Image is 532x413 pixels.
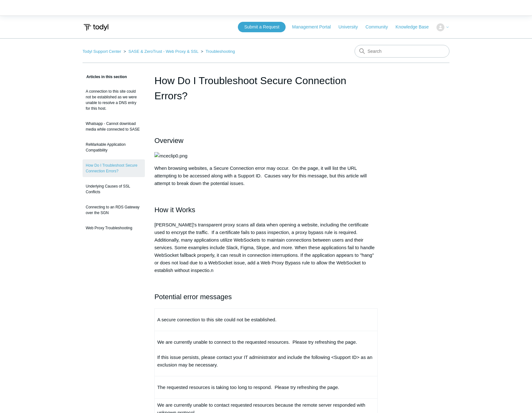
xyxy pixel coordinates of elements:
[122,49,200,54] li: SASE & ZeroTrust - Web Proxy & SSL
[206,49,235,54] a: Troubleshooting
[83,222,145,234] a: Web Proxy Troubleshooting
[338,24,364,30] a: University
[154,204,378,215] h2: How it Works
[128,49,198,54] a: SASE & ZeroTrust - Web Proxy & SSL
[157,384,375,391] p: The requested resources is taking too long to respond. Please try refreshing the page.
[154,221,378,274] p: [PERSON_NAME]'s transparent proxy scans all data when opening a website, including the certificat...
[83,49,122,54] li: Todyl Support Center
[83,75,127,79] span: Articles in this section
[154,135,378,146] h2: Overview
[83,118,145,135] a: Whatsapp - Cannot download media while connected to SASE
[355,45,449,58] input: Search
[396,24,435,30] a: Knowledge Base
[83,201,145,219] a: Connecting to an RDS Gateway over the SGN
[83,85,145,114] a: A connection to this site could not be established as we were unable to resolve a DNS entry for t...
[154,164,378,187] p: When browsing websites, a Secure Connection error may occur. On the page, it will list the URL at...
[238,22,286,32] a: Submit a Request
[83,49,121,54] a: Todyl Support Center
[200,49,235,54] li: Troubleshooting
[154,152,187,160] img: mceclip0.png
[154,291,378,302] h2: Potential error messages
[83,22,109,33] img: Todyl Support Center Help Center home page
[154,73,378,103] h1: How Do I Troubleshoot Secure Connection Errors?
[157,338,375,369] p: We are currently unable to connect to the requested resources. Please try refreshing the page. If...
[83,139,145,156] a: ReMarkable Application Compatibility
[83,159,145,177] a: How Do I Troubleshoot Secure Connection Errors?
[157,316,375,324] p: A secure connection to this site could not be established.
[292,24,337,30] a: Management Portal
[366,24,394,30] a: Community
[83,180,145,198] a: Underlying Causes of SSL Conflicts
